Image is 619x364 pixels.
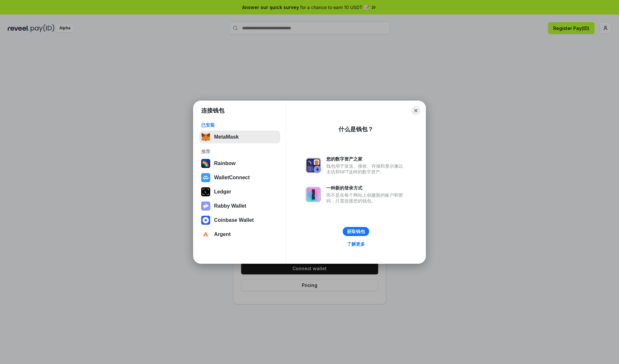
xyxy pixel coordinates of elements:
[343,240,369,248] a: 了解更多
[199,214,280,227] button: Coinbase Wallet
[201,133,210,142] img: svg+xml,%3Csvg%20fill%3D%22none%22%20height%3D%2233%22%20viewBox%3D%220%200%2035%2033%22%20width%...
[199,131,280,143] button: MetaMask
[326,163,406,175] div: 钱包用于发送、接收、存储和显示像以太坊和NFT这样的数字资产。
[199,157,280,170] button: Rainbow
[214,175,250,181] div: WalletConnect
[199,228,280,241] button: Argent
[201,149,278,154] div: 推荐
[214,231,231,237] div: Argent
[326,192,406,204] div: 而不是在每个网站上创建新的账户和密码，只需连接您的钱包。
[199,200,280,212] button: Rabby Wallet
[306,187,321,202] img: svg+xml,%3Csvg%20xmlns%3D%22http%3A%2F%2Fwww.w3.org%2F2000%2Fsvg%22%20fill%3D%22none%22%20viewBox...
[201,159,210,168] img: svg+xml,%3Csvg%20width%3D%22120%22%20height%3D%22120%22%20viewBox%3D%220%200%20120%20120%22%20fil...
[347,229,365,234] div: 获取钱包
[214,217,254,223] div: Coinbase Wallet
[201,187,210,196] img: svg+xml,%3Csvg%20xmlns%3D%22http%3A%2F%2Fwww.w3.org%2F2000%2Fsvg%22%20width%3D%2228%22%20height%3...
[199,171,280,184] button: WalletConnect
[343,227,369,236] button: 获取钱包
[199,185,280,198] button: Ledger
[201,202,210,211] img: svg+xml,%3Csvg%20xmlns%3D%22http%3A%2F%2Fwww.w3.org%2F2000%2Fsvg%22%20fill%3D%22none%22%20viewBox...
[201,173,210,182] img: svg+xml,%3Csvg%20width%3D%2228%22%20height%3D%2228%22%20viewBox%3D%220%200%2028%2028%22%20fill%3D...
[411,106,420,115] button: Close
[201,122,278,128] div: 已安装
[214,203,246,209] div: Rabby Wallet
[201,230,210,239] img: svg+xml,%3Csvg%20width%3D%2228%22%20height%3D%2228%22%20viewBox%3D%220%200%2028%2028%22%20fill%3D...
[214,161,236,166] div: Rainbow
[201,107,224,114] h1: 连接钱包
[214,189,231,195] div: Ledger
[339,125,373,133] div: 什么是钱包？
[347,241,365,247] div: 了解更多
[201,216,210,225] img: svg+xml,%3Csvg%20width%3D%2228%22%20height%3D%2228%22%20viewBox%3D%220%200%2028%2028%22%20fill%3D...
[306,158,321,173] img: svg+xml,%3Csvg%20xmlns%3D%22http%3A%2F%2Fwww.w3.org%2F2000%2Fsvg%22%20fill%3D%22none%22%20viewBox...
[326,185,406,191] div: 一种新的登录方式
[214,134,239,140] div: MetaMask
[326,156,406,162] div: 您的数字资产之家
